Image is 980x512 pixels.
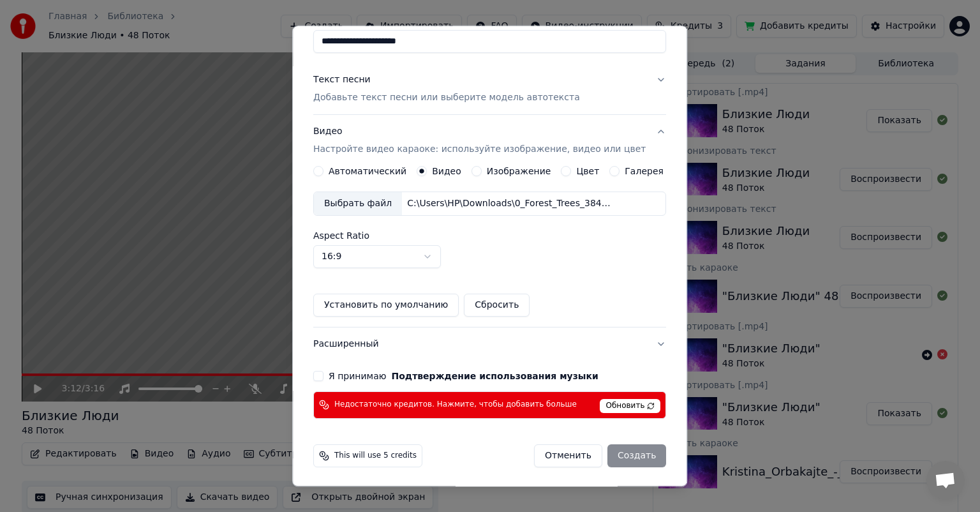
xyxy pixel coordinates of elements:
button: Расширенный [313,328,666,361]
label: Автоматический [329,167,406,176]
span: Обновить [600,399,661,413]
label: Изображение [487,167,551,176]
button: Отменить [534,444,602,467]
p: Добавьте текст песни или выберите модель автотекста [313,91,580,104]
button: ВидеоНастройте видео караоке: используйте изображение, видео или цвет [313,115,666,166]
span: Недостаточно кредитов. Нажмите, чтобы добавить больше [334,400,577,410]
div: Текст песни [313,73,371,86]
p: Настройте видео караоке: используйте изображение, видео или цвет [313,143,646,156]
label: Видео [432,167,461,176]
span: This will use 5 credits [334,451,417,461]
button: Текст песниДобавьте текст песни или выберите модель автотекста [313,63,666,114]
label: Галерея [625,167,664,176]
div: C:\Users\HP\Downloads\0_Forest_Trees_3840x2160.mp4 [402,197,619,210]
div: Выбрать файл [314,192,402,215]
label: Я принимаю [329,372,598,380]
label: Aspect Ratio [313,231,666,240]
label: Цвет [577,167,600,176]
button: Я принимаю [392,372,598,380]
div: ВидеоНастройте видео караоке: используйте изображение, видео или цвет [313,166,666,327]
button: Сбросить [464,294,530,317]
button: Установить по умолчанию [313,294,459,317]
div: Видео [313,125,646,156]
